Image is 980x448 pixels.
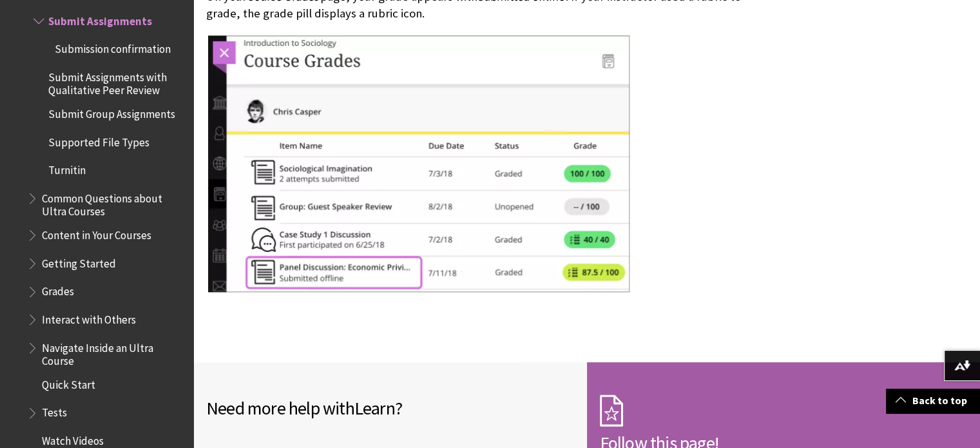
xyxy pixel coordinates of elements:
[55,38,171,55] span: Submission confirmation
[354,396,395,420] span: Learn
[42,430,104,447] span: Watch Videos
[48,10,152,28] span: Submit Assignments
[48,160,86,177] span: Turnitin
[42,253,116,270] span: Getting Started
[42,281,74,298] span: Grades
[42,188,184,218] span: Common Questions about Ultra Courses
[42,224,151,242] span: Content in Your Courses
[48,66,184,97] span: Submit Assignments with Qualitative Peer Review
[206,394,574,422] h2: Need more help with ?
[42,402,67,420] span: Tests
[48,131,149,149] span: Supported File Types
[42,309,136,326] span: Interact with Others
[42,374,95,391] span: Quick Start
[48,103,175,121] span: Submit Group Assignments
[886,389,980,413] a: Back to top
[600,394,623,427] img: Subscription Icon
[42,337,184,367] span: Navigate Inside an Ultra Course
